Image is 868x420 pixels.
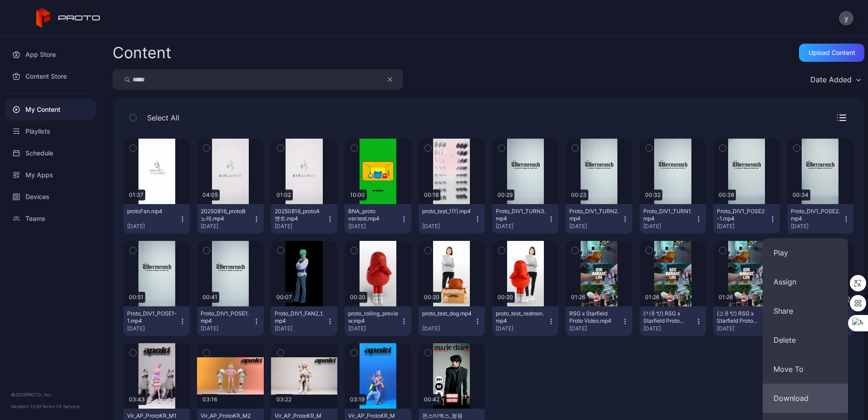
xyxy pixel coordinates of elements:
div: [DATE] [201,325,252,332]
div: [DATE] [201,223,252,230]
button: Date Added [806,69,864,90]
div: Content [113,45,171,60]
div: Proto_DIV1_POSE2-1.mp4 [717,208,767,222]
div: RSG x Starfield Proto Video.mp4 [569,310,619,325]
a: Teams [5,208,96,230]
a: Content Store [5,65,96,87]
div: [DATE] [348,223,400,230]
div: (저용량) RSG x Starfield Proto Video.mp4 [643,310,693,325]
div: [DATE] [496,325,547,332]
div: Proto_DIV1_TURN1.mp4 [643,208,693,222]
button: BNA_proto ver.test.mp4[DATE] [345,204,411,234]
a: Schedule [5,142,96,164]
div: [DATE] [275,223,326,230]
button: Delete [763,325,848,355]
div: BNA_proto ver.test.mp4 [348,208,398,222]
button: Proto_DIV1_POSE1-1.mp4[DATE] [123,306,190,336]
div: proto_test_1(1).mp4 [422,208,472,215]
div: 20250816_protoA멘트.mp4 [275,208,325,222]
button: 20250816_protoA멘트.mp4[DATE] [271,204,337,234]
a: Devices [5,186,96,208]
button: proto_test_1(1).mp4[DATE] [419,204,485,234]
button: Play [763,238,848,267]
button: 20250816_protoB노래.mp4[DATE] [197,204,263,234]
a: Playlists [5,120,96,142]
div: Upload Content [809,49,855,56]
div: proto_test_redmon.mp4 [496,310,546,325]
a: My Apps [5,164,96,186]
button: Move To [763,355,848,384]
div: Proto_DIV1_FAN2_1.mp4 [275,310,325,325]
div: Proto_DIV1_TURN2.mp4 [569,208,619,222]
div: [DATE] [422,325,474,332]
div: (고용량) RSG x Starfield Proto Video.mp4 [717,310,767,325]
a: App Store [5,44,96,65]
div: [DATE] [569,223,621,230]
button: Proto_DIV1_FAN2_1.mp4[DATE] [271,306,337,336]
div: Proto_DIV1_POSE1-1.mp4 [127,310,177,325]
div: Date Added [810,75,852,84]
button: Proto_DIV1_POSE1.mp4[DATE] [197,306,263,336]
div: [DATE] [127,325,179,332]
div: proto_test_dog.mp4 [422,310,472,317]
a: My Content [5,99,96,120]
button: Download [763,384,848,413]
span: Version 1.13.0 • [11,404,42,409]
div: [DATE] [717,223,769,230]
div: Proto_DIV1_POSE1.mp4 [201,310,251,325]
div: [DATE] [422,223,474,230]
button: proto_test_dog.mp4[DATE] [419,306,485,336]
span: Select All [147,112,179,123]
div: [DATE] [348,325,400,332]
button: Share [763,296,848,325]
button: (고용량) RSG x Starfield Proto Video.mp4[DATE] [713,306,779,336]
button: protoFan.mp4[DATE] [123,204,190,234]
div: © 2025 PROTO, Inc. [11,391,90,398]
div: [DATE] [643,223,695,230]
button: (저용량) RSG x Starfield Proto Video.mp4[DATE] [640,306,706,336]
a: Terms Of Service [42,404,79,409]
div: [DATE] [127,223,179,230]
div: proto_rolling_preview.mp4 [348,310,398,325]
button: Proto_DIV1_TURN2.mp4[DATE] [566,204,632,234]
button: RSG x Starfield Proto Video.mp4[DATE] [566,306,632,336]
button: Upload Content [799,44,864,62]
div: [DATE] [643,325,695,332]
button: Proto_DIV1_POSE2.mp4[DATE] [787,204,853,234]
button: Proto_DIV1_TURN3.mp4[DATE] [492,204,558,234]
div: [DATE] [496,223,547,230]
button: proto_rolling_preview.mp4[DATE] [345,306,411,336]
div: Proto_DIV1_TURN3.mp4 [496,208,546,222]
div: protoFan.mp4 [127,208,177,215]
div: Proto_DIV1_POSE2.mp4 [791,208,841,222]
div: [DATE] [275,325,326,332]
button: Proto_DIV1_TURN1.mp4[DATE] [640,204,706,234]
div: 20250816_protoB노래.mp4 [201,208,251,222]
button: y [839,11,853,25]
div: [DATE] [569,325,621,332]
button: Proto_DIV1_POSE2-1.mp4[DATE] [713,204,779,234]
button: Assign [763,267,848,296]
button: proto_test_redmon.mp4[DATE] [492,306,558,336]
div: [DATE] [791,223,843,230]
div: [DATE] [717,325,769,332]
